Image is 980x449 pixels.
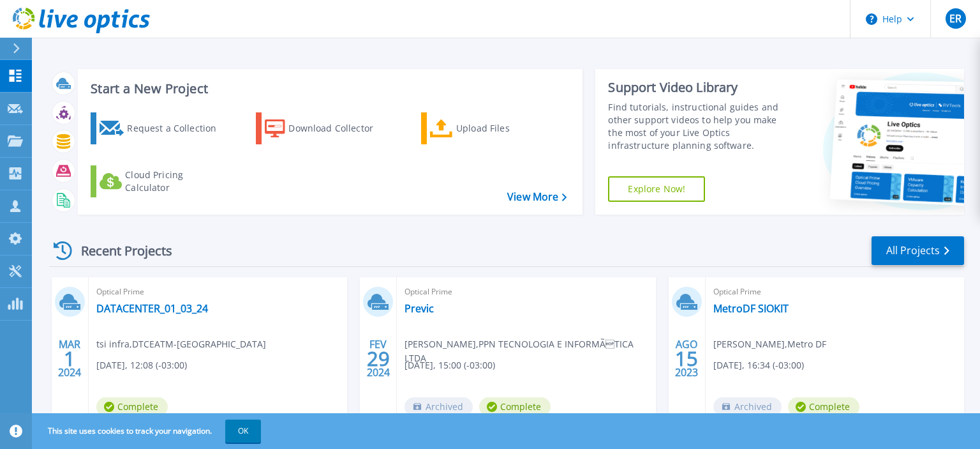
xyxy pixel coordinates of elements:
[96,337,266,351] span: tsi infra , DTCEATM-[GEOGRAPHIC_DATA]
[405,358,495,372] span: [DATE], 15:00 (-03:00)
[405,302,434,315] a: Previc
[405,285,648,299] span: Optical Prime
[288,116,390,141] div: Download Collector
[713,358,804,372] span: [DATE], 16:34 (-03:00)
[64,353,75,364] span: 1
[608,79,793,96] div: Support Video Library
[35,420,261,443] span: This site uses cookies to track your navigation.
[405,337,655,365] span: [PERSON_NAME] , PPN TECNOLOGIA E INFORMÃTICA LTDA
[256,112,398,144] a: Download Collector
[608,101,793,152] div: Find tutorials, instructional guides and other support videos to help you make the most of your L...
[479,397,551,416] span: Complete
[91,82,567,96] h3: Start a New Project
[507,191,567,203] a: View More
[125,169,227,194] div: Cloud Pricing Calculator
[366,335,390,382] div: FEV 2024
[713,285,956,299] span: Optical Prime
[96,302,208,315] a: DATACENTER_01_03_24
[713,302,789,315] a: MetroDF SIOKIT
[96,358,187,372] span: [DATE], 12:08 (-03:00)
[49,235,189,266] div: Recent Projects
[91,112,233,144] a: Request a Collection
[872,236,964,265] a: All Projects
[96,397,168,416] span: Complete
[713,337,826,351] span: [PERSON_NAME] , Metro DF
[225,420,261,443] button: OK
[608,176,705,202] a: Explore Now!
[367,353,390,364] span: 29
[127,116,229,141] div: Request a Collection
[57,335,82,382] div: MAR 2024
[91,165,233,197] a: Cloud Pricing Calculator
[713,397,782,416] span: Archived
[421,112,563,144] a: Upload Files
[405,397,473,416] span: Archived
[788,397,859,416] span: Complete
[456,116,558,141] div: Upload Files
[96,285,339,299] span: Optical Prime
[949,13,961,24] span: ER
[674,335,699,382] div: AGO 2023
[675,353,698,364] span: 15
